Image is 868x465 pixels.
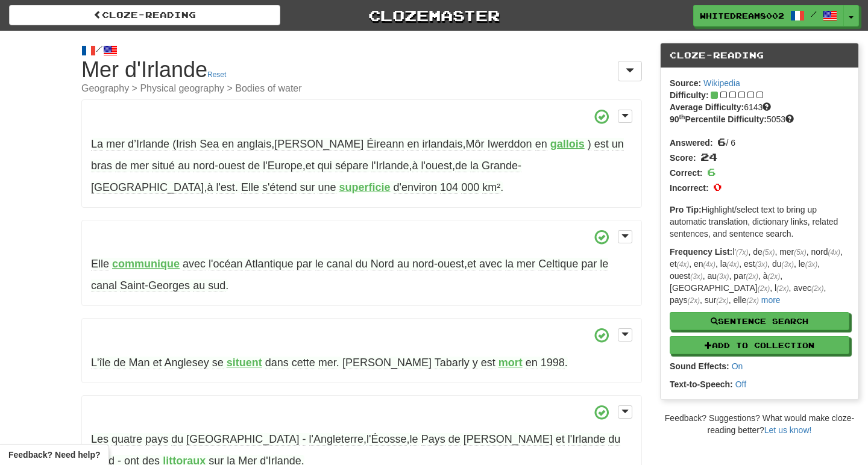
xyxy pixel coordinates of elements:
[670,361,729,371] strong: Sound Effects:
[371,160,409,172] span: l'Irlande
[265,357,289,369] span: dans
[412,160,418,172] span: à
[746,272,758,281] em: (2x)
[222,138,234,151] span: en
[811,284,823,293] em: (2x)
[371,258,394,270] span: Nord
[130,160,149,172] span: mer
[91,160,521,194] span: Grande-[GEOGRAPHIC_DATA]
[677,260,689,269] em: (4x)
[594,138,609,151] span: est
[727,260,739,269] em: (4x)
[538,258,578,270] span: Celtique
[670,78,701,88] strong: Source:
[670,183,709,193] strong: Incorrect:
[703,260,715,269] em: (4x)
[327,258,353,270] span: canal
[735,379,746,389] a: Off
[700,150,717,163] span: 24
[263,160,302,172] span: l'Europe
[241,181,259,194] span: Elle
[91,138,550,151] span: , ,
[91,258,608,292] span: , .
[670,312,849,330] button: Sentence Search
[755,260,767,269] em: (3x)
[670,205,702,214] strong: Pro Tip:
[707,165,715,178] span: 6
[193,160,245,172] span: nord-ouest
[178,160,190,172] span: au
[526,357,538,369] span: en
[466,138,485,151] span: Môr
[455,160,467,172] span: de
[212,357,224,369] span: se
[81,43,642,58] div: /
[207,70,226,79] a: Reset
[716,296,728,305] em: (2x)
[670,379,733,389] strong: Text-to-Speech:
[805,260,817,269] em: (3x)
[717,272,729,281] em: (3x)
[535,138,547,151] span: en
[145,433,168,446] span: pays
[758,284,770,293] em: (2x)
[660,412,859,436] div: Feedback? Suggestions? What would make cloze-reading better?
[422,138,462,151] span: irlandais
[679,113,685,120] sup: th
[407,138,419,151] span: en
[248,160,260,172] span: de
[670,114,767,124] strong: 90 Percentile Difficulty:
[397,258,409,270] span: au
[608,433,620,446] span: du
[517,258,535,270] span: mer
[421,160,451,172] span: l'ouest
[115,160,127,172] span: de
[91,433,108,446] span: Les
[298,5,570,26] a: Clozemaster
[732,361,743,371] a: On
[670,246,849,306] p: l' , de , mer , nord , et , en , la , est , du , le , ouest , au , par , à , [GEOGRAPHIC_DATA] , ...
[736,248,748,257] em: (7x)
[670,204,849,240] p: Highlight/select text to bring up automatic translation, dictionary links, related sentences, and...
[339,181,391,193] strong: superficie
[153,357,162,369] span: et
[412,258,464,270] span: nord-ouest
[262,181,297,194] span: s'étend
[318,160,332,172] span: qui
[91,160,112,172] span: bras
[761,295,781,305] a: more
[670,113,849,125] div: 5053
[690,272,702,281] em: (3x)
[342,357,432,369] span: [PERSON_NAME]
[470,160,479,172] span: la
[128,138,169,151] span: d’Irlande
[81,58,642,94] h1: Mer d'Irlande
[482,181,500,194] span: km²
[318,357,336,369] span: mer
[670,134,849,149] div: / 6
[670,102,744,112] strong: Average Difficulty:
[292,357,315,369] span: cette
[129,357,150,369] span: Man
[717,135,726,148] span: 6
[152,160,175,172] span: situé
[782,260,794,269] em: (3x)
[526,357,568,369] span: .
[394,181,504,194] span: .
[227,357,262,369] strong: situent
[488,138,532,151] span: Iwerddon
[550,138,585,150] strong: gallois
[661,43,858,68] div: Cloze-Reading
[207,181,213,194] span: à
[171,433,183,446] span: du
[366,138,404,151] span: Éireann
[828,248,840,257] em: (4x)
[763,248,775,257] em: (5x)
[670,90,709,100] strong: Difficulty:
[91,138,624,194] span: , , , , .
[309,433,363,446] span: l'Angleterre
[811,10,817,18] span: /
[318,181,336,194] span: une
[216,181,234,194] span: l'est
[208,279,225,292] span: sud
